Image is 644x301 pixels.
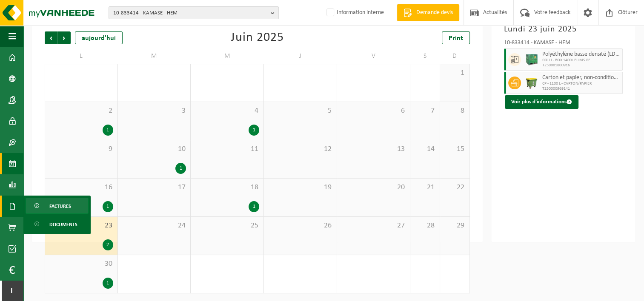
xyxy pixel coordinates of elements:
span: Précédent [45,31,57,44]
span: 7 [415,106,435,116]
td: M [118,48,191,64]
span: 25 [195,221,259,230]
span: 26 [268,221,332,230]
span: Polyéthylène basse densité (LDPE), film, en vrac, naturel [542,51,621,58]
a: Factures [26,198,89,214]
span: 19 [268,183,332,192]
span: 14 [415,145,435,154]
label: Information interne [325,6,384,19]
span: CP - 1100 L - CARTON/PAPIER [542,81,621,86]
span: 24 [122,221,186,230]
div: Juin 2025 [231,31,284,44]
span: Suivant [58,31,71,44]
span: 27 [341,221,406,230]
img: PB-HB-1400-HPE-GN-01 [525,53,538,66]
span: 17 [122,183,186,192]
span: 11 [195,145,259,154]
span: T250000969141 [542,86,621,91]
img: WB-1100-HPE-GN-51 [525,77,538,89]
span: 5 [268,106,332,116]
td: M [191,48,264,64]
div: 1 [103,278,113,289]
td: L [45,48,118,64]
div: 1 [175,163,186,174]
td: D [440,48,470,64]
span: 2 [49,106,113,116]
span: 9 [49,145,113,154]
span: 30 [49,259,113,269]
button: Voir plus d'informations [505,95,578,109]
span: Documents [49,216,77,233]
span: 18 [195,183,259,192]
span: 21 [415,183,435,192]
span: 22 [444,183,465,192]
span: 28 [415,221,435,230]
a: Print [442,31,470,44]
span: T250001800916 [542,63,621,68]
span: 1 [444,68,465,78]
div: 1 [103,201,113,212]
span: 16 [49,183,113,192]
td: V [337,48,410,64]
div: 1 [249,125,259,136]
span: 29 [444,221,465,230]
span: 12 [268,145,332,154]
div: 1 [103,125,113,136]
span: 15 [444,145,465,154]
span: Print [449,35,463,42]
span: 6 [341,106,406,116]
button: 10-833414 - KAMASE - HEM [109,6,279,19]
span: 3 [122,106,186,116]
div: 1 [249,201,259,212]
span: 10 [122,145,186,154]
span: 10-833414 - KAMASE - HEM [113,7,267,20]
span: 8 [444,106,465,116]
td: S [410,48,440,64]
span: COLLI - BOX 1400L FILMS PE [542,58,621,63]
span: Factures [49,198,71,214]
h3: Lundi 23 juin 2025 [504,23,623,36]
a: Demande devis [397,4,459,21]
span: Carton et papier, non-conditionné (industriel) [542,74,621,81]
span: 4 [195,106,259,116]
div: aujourd'hui [75,31,123,44]
div: 10-833414 - KAMASE - HEM [504,40,623,48]
span: Demande devis [414,9,455,17]
span: 13 [341,145,406,154]
div: 2 [103,239,113,250]
td: J [264,48,337,64]
a: Documents [26,216,89,232]
span: 20 [341,183,406,192]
